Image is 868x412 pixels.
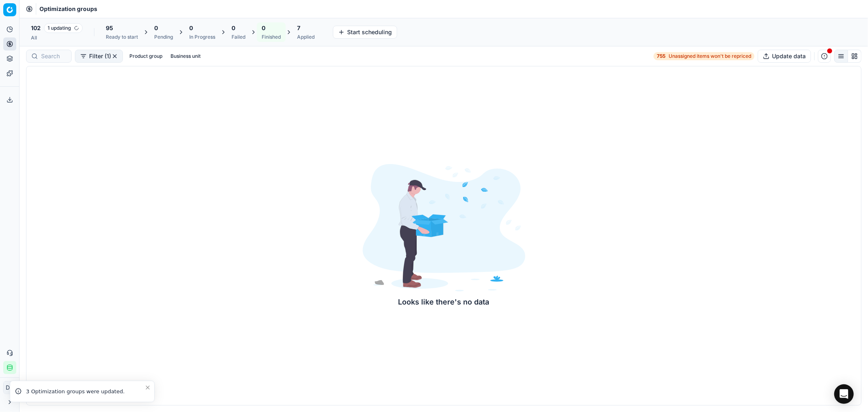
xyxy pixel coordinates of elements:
div: 3 Optimization groups were updated. [26,388,144,396]
span: 0 [262,24,265,32]
button: DS [3,381,16,394]
div: Finished [262,34,281,40]
button: Product group [126,51,166,61]
div: All [31,35,83,41]
button: Close toast [143,383,153,392]
span: 95 [106,24,113,32]
button: Business unit [167,51,204,61]
span: 0 [232,24,235,32]
span: Optimization groups [39,5,97,13]
span: 0 [189,24,193,32]
span: 102 [31,24,41,32]
button: Update data [758,50,811,63]
input: Search [41,52,66,60]
strong: 755 [657,53,665,59]
div: In Progress [189,34,215,40]
span: 1 updating [44,23,83,33]
button: Filter (1) [75,50,123,63]
div: Open Intercom Messenger [834,384,854,404]
div: Applied [297,34,315,40]
div: Pending [154,34,173,40]
span: Unassigned items won't be repriced [669,53,751,59]
div: Failed [232,34,245,40]
span: 0 [154,24,158,32]
div: Looks like there's no data [363,296,525,308]
nav: breadcrumb [39,5,97,13]
div: Ready to start [106,34,138,40]
a: 755Unassigned items won't be repriced [654,52,754,60]
span: 7 [297,24,300,32]
span: DS [4,381,16,394]
button: Start scheduling [333,26,397,39]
